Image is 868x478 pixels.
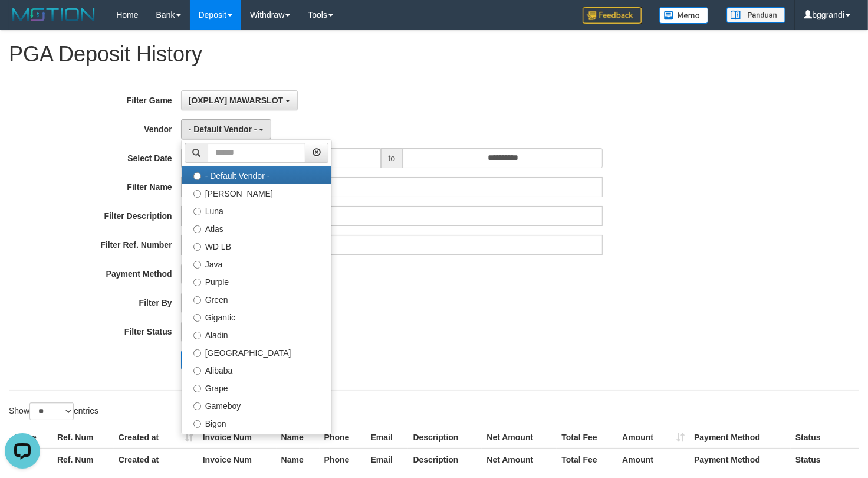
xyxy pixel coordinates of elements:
[193,332,201,339] input: Aladin
[114,448,198,470] th: Created at
[182,343,331,361] label: [GEOGRAPHIC_DATA]
[726,7,785,23] img: panduan.png
[182,254,331,272] label: Java
[182,166,331,184] label: - Default Vendor -
[5,5,40,40] button: Open LiveChat chat widget
[482,448,557,470] th: Net Amount
[9,427,52,448] th: Game
[193,243,201,251] input: WD LB
[182,414,331,431] label: Bigon
[366,427,409,448] th: Email
[617,448,689,470] th: Amount
[114,427,198,448] th: Created at
[182,272,331,290] label: Purple
[320,448,366,470] th: Phone
[617,427,689,448] th: Amount
[557,448,617,470] th: Total Fee
[689,427,791,448] th: Payment Method
[9,42,859,66] h1: PGA Deposit History
[193,296,201,304] input: Green
[408,427,482,448] th: Description
[366,448,409,470] th: Email
[193,225,201,233] input: Atlas
[193,367,201,375] input: Alibaba
[182,184,331,201] label: [PERSON_NAME]
[193,314,201,322] input: Gigantic
[182,325,331,343] label: Aladin
[52,448,114,470] th: Ref. Num
[193,420,201,428] input: Bigon
[181,119,272,139] button: - Default Vendor -
[193,208,201,215] input: Luna
[182,201,331,219] label: Luna
[583,7,642,24] img: Feedback.jpg
[557,427,617,448] th: Total Fee
[659,7,709,24] img: Button%20Memo.svg
[189,96,284,105] span: [OXPLAY] MAWARSLOT
[320,427,366,448] th: Phone
[182,431,331,449] label: Allstar
[182,361,331,378] label: Alibaba
[277,427,320,448] th: Name
[198,427,277,448] th: Invoice Num
[408,448,482,470] th: Description
[689,448,791,470] th: Payment Method
[193,261,201,269] input: Java
[198,448,277,470] th: Invoice Num
[182,219,331,237] label: Atlas
[182,307,331,325] label: Gigantic
[182,290,331,307] label: Green
[9,402,98,420] label: Show entries
[381,148,403,168] span: to
[193,279,201,286] input: Purple
[182,396,331,414] label: Gameboy
[189,125,257,134] span: - Default Vendor -
[791,448,859,470] th: Status
[9,6,98,24] img: MOTION_logo.png
[52,427,114,448] th: Ref. Num
[193,402,201,410] input: Gameboy
[193,385,201,392] input: Grape
[791,427,859,448] th: Status
[193,172,201,180] input: - Default Vendor -
[29,402,74,420] select: Showentries
[193,190,201,198] input: [PERSON_NAME]
[482,427,557,448] th: Net Amount
[181,90,298,110] button: [OXPLAY] MAWARSLOT
[182,237,331,254] label: WD LB
[182,378,331,396] label: Grape
[193,349,201,357] input: [GEOGRAPHIC_DATA]
[277,448,320,470] th: Name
